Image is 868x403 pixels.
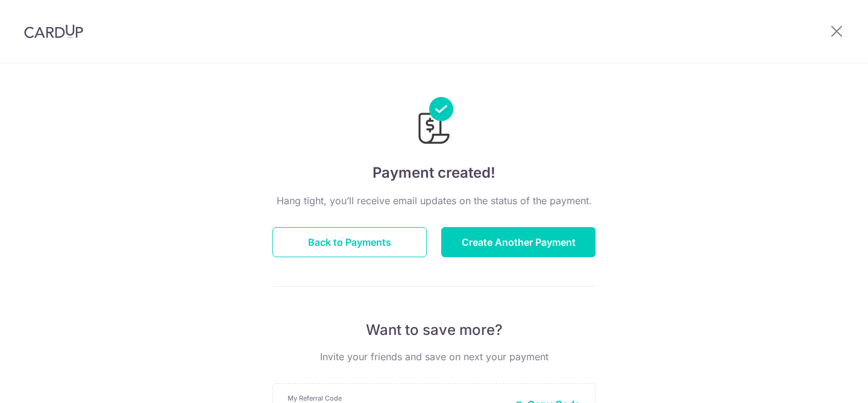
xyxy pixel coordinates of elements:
[272,349,596,364] p: Invite your friends and save on next your payment
[415,97,453,148] img: Payments
[272,320,596,340] p: Want to save more?
[272,193,596,208] p: Hang tight, you’ll receive email updates on the status of the payment.
[441,227,596,257] button: Create Another Payment
[288,393,506,403] p: My Referral Code
[24,24,83,39] img: CardUp
[272,162,596,184] h4: Payment created!
[272,227,427,257] button: Back to Payments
